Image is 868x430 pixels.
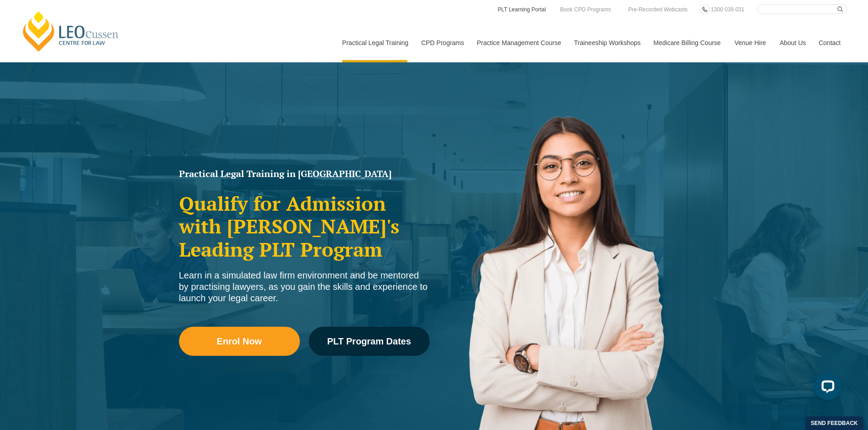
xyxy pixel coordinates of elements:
[179,169,430,178] h1: Practical Legal Training in [GEOGRAPHIC_DATA]
[335,23,415,62] a: Practical Legal Training
[626,5,690,15] a: Pre-Recorded Webcasts
[728,23,773,62] a: Venue Hire
[327,337,411,346] span: PLT Program Dates
[647,23,728,62] a: Medicare Billing Course
[179,192,430,261] h2: Qualify for Admission with [PERSON_NAME]'s Leading PLT Program
[470,23,567,62] a: Practice Management Course
[567,23,647,62] a: Traineeship Workshops
[179,270,430,304] div: Learn in a simulated law firm environment and be mentored by practising lawyers, as you gain the ...
[773,23,812,62] a: About Us
[309,327,430,356] a: PLT Program Dates
[217,337,262,346] span: Enrol Now
[558,5,613,15] a: Book CPD Programs
[711,6,744,13] span: 1300 039 031
[179,327,300,356] a: Enrol Now
[497,5,547,15] a: PLT Learning Portal
[21,10,121,53] a: [PERSON_NAME] Centre for Law
[812,23,847,62] a: Contact
[709,5,746,15] a: 1300 039 031
[414,23,470,62] a: CPD Programs
[807,369,845,407] iframe: LiveChat chat widget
